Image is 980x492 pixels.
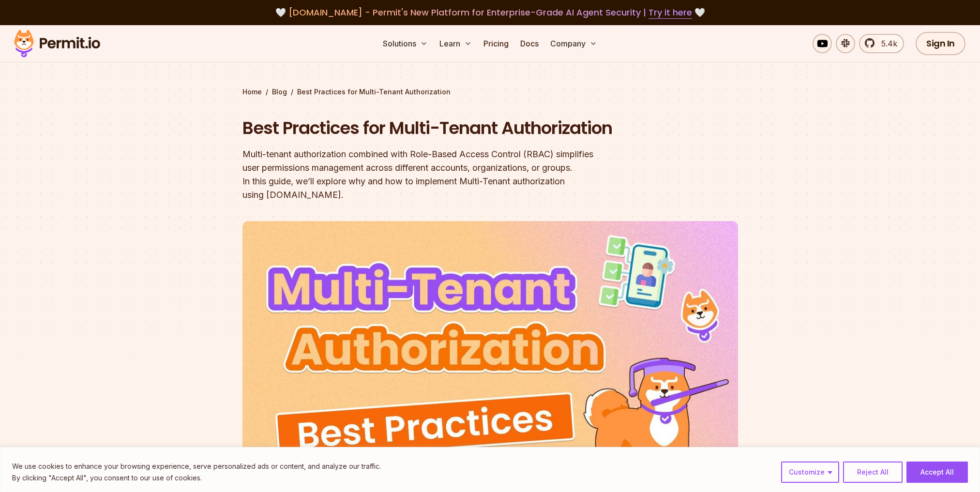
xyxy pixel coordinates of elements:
[516,34,543,53] a: Docs
[480,34,513,53] a: Pricing
[242,87,738,97] div: / /
[23,6,957,19] div: 🤍 🤍
[843,462,903,483] button: Reject All
[436,34,476,53] button: Learn
[242,87,262,97] a: Home
[12,472,381,484] p: By clicking "Accept All", you consent to our use of cookies.
[10,27,105,60] img: Permit logo
[379,34,432,53] button: Solutions
[916,32,965,55] a: Sign In
[859,34,904,53] a: 5.4k
[242,116,614,140] h1: Best Practices for Multi-Tenant Authorization
[546,34,601,53] button: Company
[906,462,968,483] button: Accept All
[648,6,692,19] a: Try it here
[242,148,614,202] div: Multi-tenant authorization combined with Role-Based Access Control (RBAC) simplifies user permiss...
[288,6,692,18] span: [DOMAIN_NAME] - Permit's New Platform for Enterprise-Grade AI Agent Security |
[12,461,381,472] p: We use cookies to enhance your browsing experience, serve personalized ads or content, and analyz...
[781,462,839,483] button: Customize
[875,38,897,49] span: 5.4k
[272,87,287,97] a: Blog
